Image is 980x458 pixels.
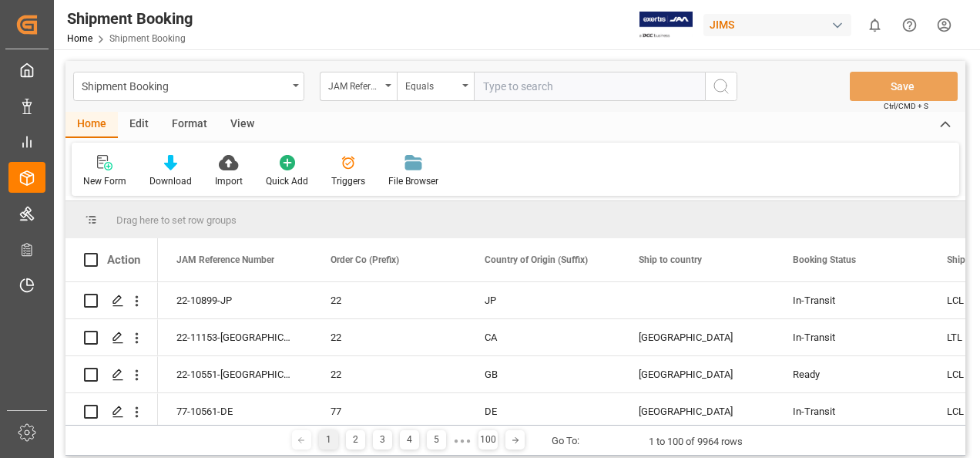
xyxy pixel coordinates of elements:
div: JAM Reference Number [328,76,381,93]
div: 22-10551-[GEOGRAPHIC_DATA] [158,356,312,392]
div: 22-11153-[GEOGRAPHIC_DATA] [158,319,312,355]
div: DE [485,394,602,429]
div: Home [65,112,118,138]
button: open menu [320,72,397,101]
div: GB [485,357,602,392]
div: 3 [373,430,392,450]
div: Press SPACE to select this row. [65,393,158,430]
a: Home [67,33,92,44]
div: Action [107,253,140,267]
div: Edit [118,112,160,138]
button: open menu [73,72,304,101]
div: Press SPACE to select this row. [65,282,158,319]
div: 77-10561-DE [158,393,312,429]
button: show 0 new notifications [857,8,892,42]
div: Triggers [331,174,365,188]
div: Press SPACE to select this row. [65,319,158,356]
div: In-Transit [793,283,910,318]
div: In-Transit [793,394,910,429]
div: Shipment Booking [67,7,193,30]
div: 2 [346,430,365,450]
span: JAM Reference Number [176,254,274,265]
div: [GEOGRAPHIC_DATA] [639,394,756,429]
div: [GEOGRAPHIC_DATA] [639,357,756,392]
div: 4 [400,430,419,450]
span: Booking Status [793,254,856,265]
button: search button [705,72,737,101]
div: New Form [83,174,126,188]
div: Ready [793,357,910,392]
span: Country of Origin (Suffix) [485,254,588,265]
div: JIMS [703,14,851,36]
div: Shipment Booking [82,76,287,95]
div: 77 [331,394,448,429]
div: JP [485,283,602,318]
div: 1 to 100 of 9964 rows [649,434,743,450]
div: [GEOGRAPHIC_DATA] [639,320,756,355]
span: Order Co (Prefix) [331,254,399,265]
button: Save [850,72,958,101]
div: 22 [331,320,448,355]
div: 1 [319,430,338,450]
button: open menu [397,72,474,101]
span: Drag here to set row groups [116,214,237,226]
button: JIMS [703,10,857,39]
span: Ship to country [639,254,702,265]
div: Equals [405,76,458,93]
img: Exertis%20JAM%20-%20Email%20Logo.jpg_1722504956.jpg [639,12,693,39]
div: In-Transit [793,320,910,355]
div: Press SPACE to select this row. [65,356,158,393]
div: Format [160,112,219,138]
div: Quick Add [266,174,308,188]
div: Go To: [552,433,579,449]
div: File Browser [388,174,438,188]
div: 22 [331,357,448,392]
div: 100 [478,430,498,450]
div: Download [149,174,192,188]
button: Help Center [892,8,927,42]
div: ● ● ● [454,435,471,446]
span: Ctrl/CMD + S [884,100,928,112]
div: CA [485,320,602,355]
div: View [219,112,266,138]
div: 22-10899-JP [158,282,312,318]
div: 5 [427,430,446,450]
div: 22 [331,283,448,318]
div: Import [215,174,243,188]
input: Type to search [474,72,705,101]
